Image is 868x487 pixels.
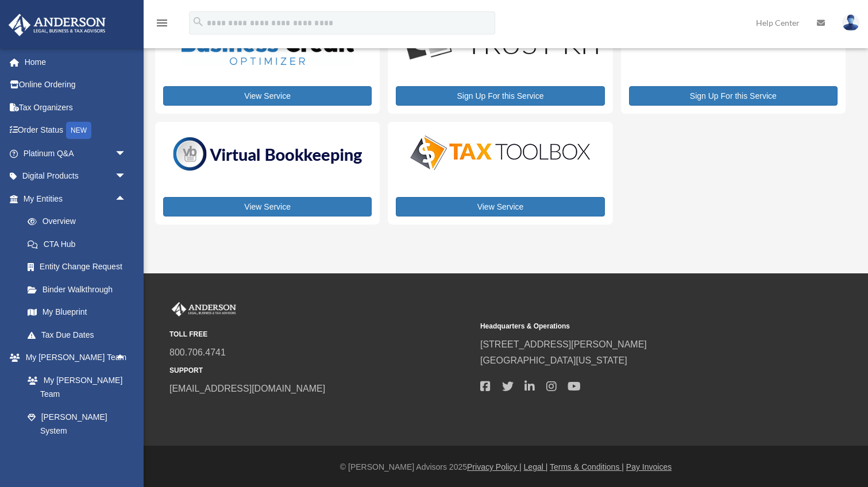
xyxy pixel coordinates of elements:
[16,278,144,301] a: Binder Walkthrough
[169,384,325,393] a: [EMAIL_ADDRESS][DOMAIN_NAME]
[169,365,472,377] small: SUPPORT
[8,187,144,210] a: My Entitiesarrow_drop_up
[8,346,144,369] a: My [PERSON_NAME] Teamarrow_drop_up
[480,339,647,349] a: [STREET_ADDRESS][PERSON_NAME]
[16,405,144,442] a: [PERSON_NAME] System
[115,346,138,370] span: arrow_drop_up
[155,20,169,30] a: menu
[169,302,238,317] img: Anderson Advisors Platinum Portal
[8,51,144,74] a: Home
[66,122,91,139] div: NEW
[16,301,144,324] a: My Blueprint
[169,328,472,341] small: TOLL FREE
[115,142,138,165] span: arrow_drop_down
[8,165,138,188] a: Digital Productsarrow_drop_down
[163,197,372,217] a: View Service
[480,320,783,333] small: Headquarters & Operations
[192,16,205,28] i: search
[155,16,169,30] i: menu
[8,142,144,165] a: Platinum Q&Aarrow_drop_down
[16,256,144,279] a: Entity Change Request
[842,14,859,31] img: User Pic
[16,442,144,465] a: Client Referrals
[16,323,144,346] a: Tax Due Dates
[480,355,627,365] a: [GEOGRAPHIC_DATA][US_STATE]
[550,462,624,471] a: Terms & Conditions |
[16,369,144,405] a: My [PERSON_NAME] Team
[626,462,672,471] a: Pay Invoices
[396,197,604,217] a: View Service
[5,14,109,36] img: Anderson Advisors Platinum Portal
[629,86,838,106] a: Sign Up For this Service
[144,460,868,474] div: © [PERSON_NAME] Advisors 2025
[8,74,144,96] a: Online Ordering
[524,462,548,471] a: Legal |
[396,86,604,106] a: Sign Up For this Service
[8,96,144,119] a: Tax Organizers
[8,119,144,142] a: Order StatusNEW
[163,86,372,106] a: View Service
[16,233,144,256] a: CTA Hub
[169,347,226,357] a: 800.706.4741
[16,210,144,233] a: Overview
[467,462,522,471] a: Privacy Policy |
[115,187,138,211] span: arrow_drop_up
[115,165,138,188] span: arrow_drop_down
